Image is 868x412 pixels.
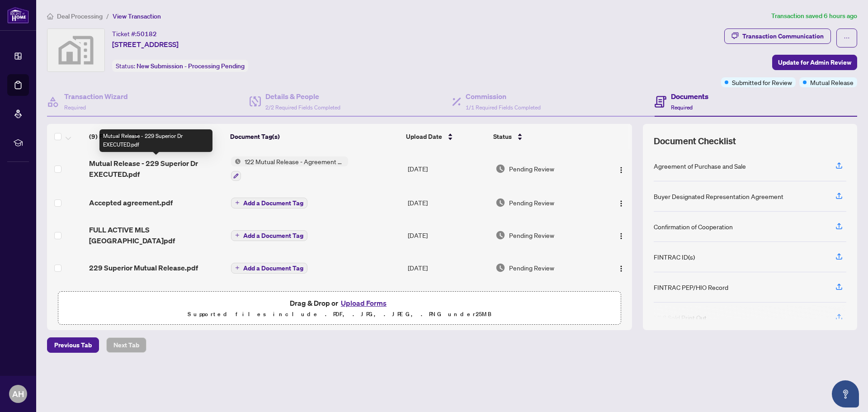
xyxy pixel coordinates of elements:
button: Add a Document Tag [231,263,307,274]
span: Mutual Release - 229 Superior Dr EXECUTED.pdf [89,158,223,180]
span: 229 Superior Mutual Release.pdf [89,262,198,273]
h4: Documents [671,91,708,102]
td: [DATE] [404,188,492,217]
span: 2/2 Required Fields Completed [265,104,340,111]
img: Logo [618,232,625,240]
span: Document Checklist [654,135,736,147]
h4: Commission [466,91,541,102]
img: Document Status [495,198,505,208]
button: Transaction Communication [724,28,831,44]
span: Add a Document Tag [243,200,303,206]
div: Buyer Designated Representation Agreement [654,191,783,201]
span: Required [671,104,693,111]
div: FINTRAC PEP/HIO Record [654,282,728,292]
img: Logo [618,200,625,207]
img: Document Status [495,164,505,174]
span: Add a Document Tag [243,265,303,271]
span: plus [235,200,240,205]
td: [DATE] [404,282,492,311]
article: Transaction saved 6 hours ago [771,11,857,21]
span: Drag & Drop orUpload FormsSupported files include .PDF, .JPG, .JPEG, .PNG under25MB [58,292,621,325]
h4: Transaction Wizard [64,91,128,102]
span: Pending Review [509,198,554,208]
span: home [47,13,53,19]
td: [DATE] [404,217,492,253]
button: Upload Forms [338,297,389,309]
div: Agreement of Purchase and Sale [654,161,746,171]
span: Previous Tab [54,338,92,352]
span: Add a Document Tag [243,232,303,239]
button: Add a Document Tag [231,229,307,241]
button: Add a Document Tag [231,197,307,208]
img: Document Status [495,230,505,240]
img: Logo [618,265,625,272]
span: Upload Date [406,132,442,142]
div: Confirmation of Cooperation [654,222,733,232]
span: 122 Mutual Release - Agreement of Purchase and Sale [241,156,348,166]
img: svg%3e [47,29,104,71]
td: [DATE] [404,253,492,282]
th: Upload Date [402,124,490,149]
td: [DATE] [404,149,492,188]
img: Logo [618,166,625,174]
span: New Submission - Processing Pending [137,62,245,70]
div: Transaction Communication [742,29,824,43]
th: (9) File Name [85,124,226,149]
span: FULL ACTIVE MLS [GEOGRAPHIC_DATA]pdf [89,224,223,246]
th: Status [490,124,599,149]
div: Ticket #: [112,28,157,39]
button: Status Icon122 Mutual Release - Agreement of Purchase and Sale [231,156,348,181]
span: (9) File Name [89,132,128,142]
button: Logo [614,260,628,275]
button: Add a Document Tag [231,230,307,241]
button: Update for Admin Review [772,55,857,70]
span: Drag & Drop or [290,297,389,309]
button: Add a Document Tag [231,198,307,208]
button: Add a Document Tag [231,262,307,274]
div: Status: [112,60,248,72]
span: Submitted for Review [732,77,792,87]
span: plus [235,265,240,270]
li: / [106,11,109,21]
span: 1/1 Required Fields Completed [466,104,541,111]
div: FINTRAC ID(s) [654,252,695,262]
img: logo [7,7,29,24]
span: Deal Processing [57,12,103,20]
button: Logo [614,195,628,210]
h4: Details & People [265,91,340,102]
span: ellipsis [844,35,850,41]
span: plus [235,233,240,237]
span: Accepted agreement.pdf [89,197,173,208]
span: Status [493,132,512,142]
span: 50182 [137,30,157,38]
button: Logo [614,161,628,176]
p: Supported files include .PDF, .JPG, .JPEG, .PNG under 25 MB [64,309,615,320]
img: Status Icon [231,156,241,166]
span: [STREET_ADDRESS] [112,39,179,50]
button: Next Tab [106,337,146,353]
button: Previous Tab [47,337,99,353]
button: Logo [614,228,628,242]
span: Pending Review [509,263,554,273]
th: Document Tag(s) [226,124,403,149]
span: Required [64,104,86,111]
span: Update for Admin Review [778,55,851,70]
button: Open asap [832,380,859,407]
span: Pending Review [509,164,554,174]
span: View Transaction [113,12,161,20]
span: Mutual Release [810,77,854,87]
img: Document Status [495,263,505,273]
span: Pending Review [509,230,554,240]
span: AH [12,388,24,400]
div: Mutual Release - 229 Superior Dr EXECUTED.pdf [99,129,212,152]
